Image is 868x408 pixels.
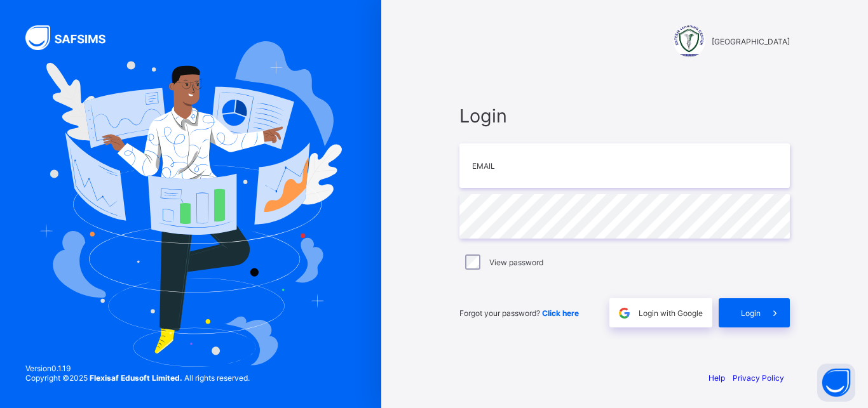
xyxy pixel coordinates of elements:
span: Version 0.1.19 [25,364,250,373]
a: Click here [542,308,579,318]
span: [GEOGRAPHIC_DATA] [712,37,790,46]
span: Login [459,105,790,127]
label: View password [489,258,543,267]
button: Open asap [817,364,855,402]
span: Login [741,308,761,318]
a: Privacy Policy [733,373,784,383]
img: google.396cfc9801f0270233282035f929180a.svg [617,306,632,320]
span: Copyright © 2025 All rights reserved. [25,373,250,383]
span: Login with Google [639,308,703,318]
strong: Flexisaf Edusoft Limited. [90,373,182,383]
img: Hero Image [39,41,342,366]
img: SAFSIMS Logo [25,25,121,50]
span: Forgot your password? [459,308,579,318]
a: Help [709,373,725,383]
